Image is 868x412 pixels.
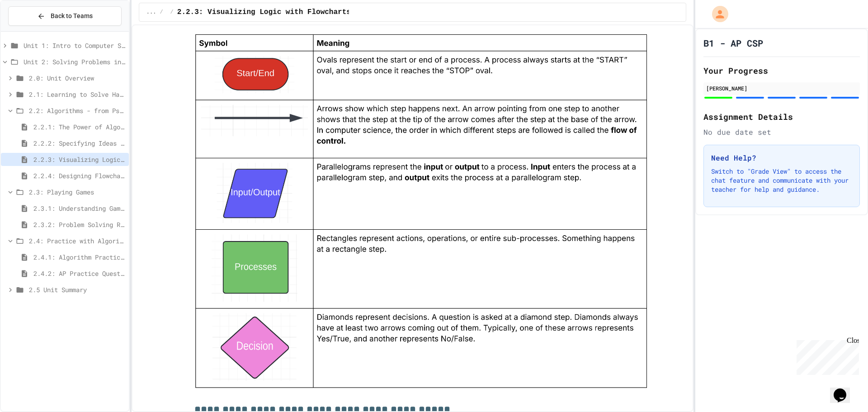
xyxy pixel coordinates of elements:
[33,171,125,180] span: 2.2.4: Designing Flowcharts
[29,187,125,197] span: 2.3: Playing Games
[24,57,125,66] span: Unit 2: Solving Problems in Computer Science
[703,37,763,49] h1: B1 - AP CSP
[177,7,351,18] span: 2.2.3: Visualizing Logic with Flowcharts
[33,252,125,262] span: 2.4.1: Algorithm Practice Exercises
[33,138,125,148] span: 2.2.2: Specifying Ideas with Pseudocode
[33,155,125,164] span: 2.2.3: Visualizing Logic with Flowcharts
[33,220,125,229] span: 2.3.2: Problem Solving Reflection
[703,64,860,77] h2: Your Progress
[51,11,93,21] span: Back to Teams
[29,236,125,246] span: 2.4: Practice with Algorithms
[24,41,125,50] span: Unit 1: Intro to Computer Science
[830,376,859,403] iframe: chat widget
[706,84,857,92] div: [PERSON_NAME]
[29,106,125,115] span: 2.2: Algorithms - from Pseudocode to Flowcharts
[170,9,174,16] span: /
[29,90,125,99] span: 2.1: Learning to Solve Hard Problems
[29,73,125,83] span: 2.0: Unit Overview
[160,9,163,16] span: /
[4,4,62,57] div: Chat with us now!Close
[146,9,156,16] span: ...
[793,336,859,375] iframe: chat widget
[33,204,125,213] span: 2.3.1: Understanding Games with Flowcharts
[703,127,860,137] div: No due date set
[33,122,125,132] span: 2.2.1: The Power of Algorithms
[703,4,731,24] div: My Account
[29,285,125,294] span: 2.5 Unit Summary
[711,167,852,194] p: Switch to "Grade View" to access the chat feature and communicate with your teacher for help and ...
[8,6,122,26] button: Back to Teams
[711,152,852,163] h3: Need Help?
[33,269,125,278] span: 2.4.2: AP Practice Questions
[703,110,860,123] h2: Assignment Details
